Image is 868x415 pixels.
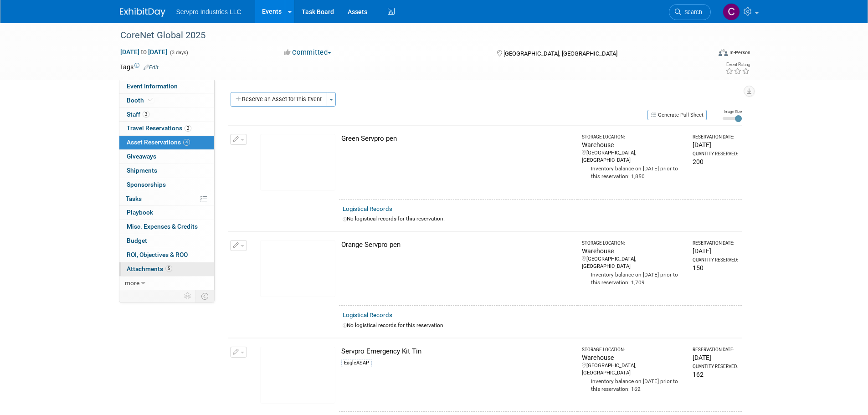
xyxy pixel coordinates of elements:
a: Attachments5 [119,262,214,276]
span: Budget [127,237,147,244]
span: to [139,48,148,56]
button: Committed [281,48,335,57]
span: Booth [127,97,154,104]
div: [GEOGRAPHIC_DATA], [GEOGRAPHIC_DATA] [582,256,684,270]
span: Servpro Industries LLC [176,8,241,15]
a: Travel Reservations2 [119,122,214,135]
div: Event Rating [725,62,750,67]
a: Event Information [119,80,214,93]
div: 150 [693,263,738,272]
div: Inventory balance on [DATE] prior to this reservation: 1,850 [582,164,684,180]
a: Logistical Records [343,205,392,212]
div: Image Size [723,109,742,114]
a: Tasks [119,192,214,206]
a: Logistical Records [343,312,392,318]
td: Tags [120,62,159,72]
a: Edit [144,64,159,71]
td: Toggle Event Tabs [195,290,214,302]
span: ROI, Objectives & ROO [127,251,188,258]
span: Staff [127,111,149,118]
div: Storage Location: [582,240,684,246]
span: Attachments [127,265,172,272]
img: Format-Inperson.png [719,49,728,56]
td: Personalize Event Tab Strip [180,290,196,302]
div: 200 [693,157,738,166]
div: Reservation Date: [693,240,738,246]
span: Giveaways [127,153,156,160]
a: Giveaways [119,150,214,164]
div: No logistical records for this reservation. [343,215,738,223]
a: Asset Reservations4 [119,136,214,149]
div: [DATE] [693,140,738,149]
button: Reserve an Asset for this Event [231,92,327,107]
span: Shipments [127,167,157,174]
img: View Images [260,134,335,191]
span: [GEOGRAPHIC_DATA], [GEOGRAPHIC_DATA] [503,50,617,57]
div: Storage Location: [582,347,684,353]
span: 2 [185,125,191,132]
div: [DATE] [693,353,738,362]
div: EagleASAP [341,359,372,367]
a: Misc. Expenses & Credits [119,220,214,234]
div: Warehouse [582,140,684,149]
span: [DATE] [DATE] [120,48,168,56]
img: View Images [260,347,335,404]
div: Storage Location: [582,134,684,140]
a: Playbook [119,206,214,220]
a: Shipments [119,164,214,178]
span: Travel Reservations [127,124,191,132]
div: [GEOGRAPHIC_DATA], [GEOGRAPHIC_DATA] [582,362,684,377]
span: 4 [183,139,190,146]
div: Event Format [657,47,751,61]
div: Quantity Reserved: [693,257,738,263]
span: 5 [165,265,172,272]
div: Green Servpro pen [341,134,574,143]
div: Inventory balance on [DATE] prior to this reservation: 1,709 [582,270,684,287]
div: [GEOGRAPHIC_DATA], [GEOGRAPHIC_DATA] [582,149,684,164]
span: Asset Reservations [127,138,190,146]
span: Playbook [127,209,153,216]
span: Misc. Expenses & Credits [127,223,198,230]
span: Search [681,9,702,15]
span: Tasks [126,195,142,202]
div: Reservation Date: [693,347,738,353]
a: Search [669,4,711,20]
button: Generate Pull Sheet [647,110,707,120]
div: In-Person [729,49,750,56]
span: (3 days) [169,50,188,56]
a: Sponsorships [119,178,214,192]
a: ROI, Objectives & ROO [119,248,214,262]
img: Chris Chassagneux [723,3,740,20]
span: Sponsorships [127,181,166,188]
div: CoreNet Global 2025 [117,27,697,44]
div: Servpro Emergency Kit Tin [341,347,574,356]
img: ExhibitDay [120,8,165,17]
div: Inventory balance on [DATE] prior to this reservation: 162 [582,377,684,393]
img: View Images [260,240,335,297]
div: Warehouse [582,353,684,362]
div: No logistical records for this reservation. [343,322,738,329]
div: Warehouse [582,246,684,256]
a: Booth [119,94,214,108]
div: Orange Servpro pen [341,240,574,250]
a: more [119,277,214,290]
span: Event Information [127,82,178,90]
a: Staff3 [119,108,214,122]
span: 3 [143,111,149,118]
div: [DATE] [693,246,738,256]
div: Quantity Reserved: [693,151,738,157]
span: more [125,279,139,287]
a: Budget [119,234,214,248]
i: Booth reservation complete [148,97,153,102]
div: 162 [693,370,738,379]
div: Quantity Reserved: [693,364,738,370]
div: Reservation Date: [693,134,738,140]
